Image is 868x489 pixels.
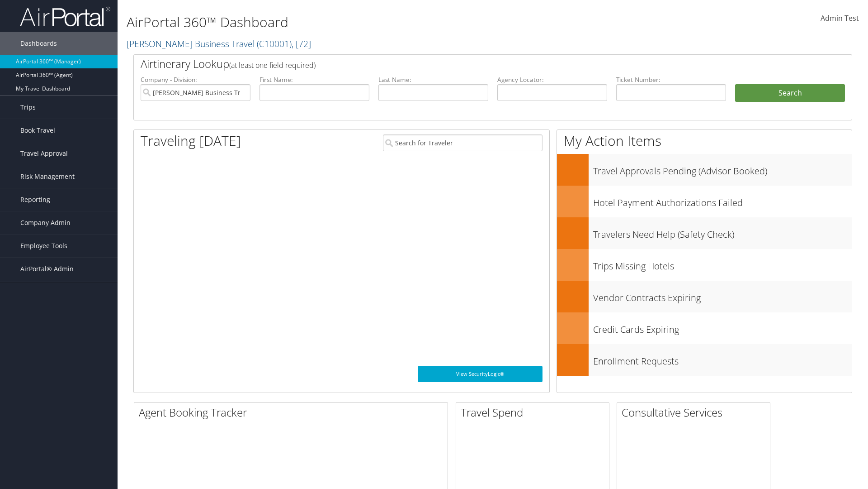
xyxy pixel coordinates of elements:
span: (at least one field required) [229,60,316,70]
h3: Enrollment Requests [593,350,852,368]
a: Hotel Payment Authorizations Failed [557,186,852,217]
span: Admin Test [821,13,859,23]
span: Employee Tools [20,235,67,257]
h3: Credit Cards Expiring [593,319,852,336]
span: Risk Management [20,165,75,188]
a: Trips Missing Hotels [557,249,852,281]
input: Search for Traveler [383,134,542,151]
label: Company - Division: [141,75,250,84]
label: First Name: [259,75,369,84]
button: Search [735,84,845,102]
h3: Travel Approvals Pending (Advisor Booked) [593,160,852,177]
h3: Hotel Payment Authorizations Failed [593,192,852,209]
label: Ticket Number: [616,75,726,84]
span: Trips [20,96,36,119]
h2: Consultative Services [622,405,770,420]
label: Last Name: [378,75,488,84]
a: [PERSON_NAME] Business Travel [127,38,311,50]
span: Company Admin [20,211,71,234]
img: airportal-logo.png [20,6,110,27]
h2: Agent Booking Tracker [139,405,448,420]
span: Book Travel [20,119,55,142]
span: AirPortal® Admin [20,258,74,280]
h3: Travelers Need Help (Safety Check) [593,224,852,241]
h3: Trips Missing Hotels [593,255,852,273]
span: Reporting [20,188,50,211]
a: View SecurityLogic® [418,366,542,382]
h1: AirPortal 360™ Dashboard [127,13,615,32]
h2: Travel Spend [461,405,609,420]
label: Agency Locator: [497,75,607,84]
a: Enrollment Requests [557,344,852,376]
h3: Vendor Contracts Expiring [593,287,852,304]
a: Travel Approvals Pending (Advisor Booked) [557,154,852,186]
span: , [ 72 ] [292,38,311,50]
h1: My Action Items [557,131,852,150]
h1: Traveling [DATE] [141,131,241,150]
span: ( C10001 ) [257,38,292,50]
span: Dashboards [20,32,57,55]
a: Credit Cards Expiring [557,312,852,344]
a: Travelers Need Help (Safety Check) [557,217,852,249]
a: Admin Test [821,5,859,33]
h2: Airtinerary Lookup [141,56,785,72]
span: Travel Approval [20,142,68,165]
a: Vendor Contracts Expiring [557,281,852,312]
